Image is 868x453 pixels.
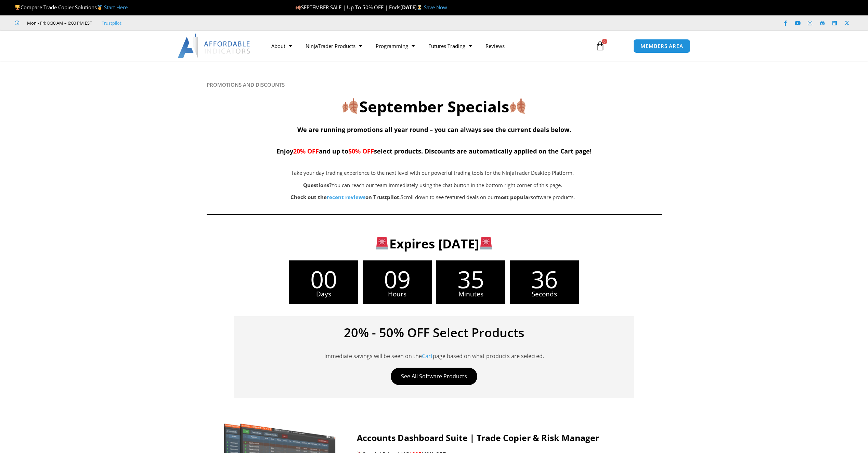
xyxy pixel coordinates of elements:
[15,4,128,11] span: Compare Trade Copier Solutions
[289,291,358,297] span: Days
[296,5,301,10] img: 🍂
[436,291,505,297] span: Minutes
[25,19,92,27] span: Mon - Fri: 8:00 AM – 6:00 PM EST
[264,38,587,54] nav: Menu
[640,44,683,49] span: MEMBERS AREA
[276,147,592,155] span: Enjoy and up to select products. Discounts are automatically applied on the Cart page!
[178,34,251,58] img: LogoAI | Affordable Indicators – NinjaTrader
[376,237,388,249] img: 🚨
[327,194,365,200] a: recent reviews
[241,181,625,190] p: You can reach our team immediately using the chat button in the bottom right corner of this page.
[348,147,374,155] span: 50% OFF
[479,38,511,54] a: Reviews
[241,193,625,202] p: Scroll down to see featured deals on our software products.
[104,4,128,11] a: Start Here
[244,342,624,361] p: Immediate savings will be seen on the page based on what products are selected.
[293,147,319,155] span: 20% OFF
[97,5,102,10] img: 🥇
[207,97,662,117] h2: September Specials
[480,237,492,249] img: 🚨
[363,267,432,291] span: 09
[424,4,447,11] a: Save Now
[289,267,358,291] span: 00
[417,5,422,10] img: ⌛
[244,327,624,339] h4: 20% - 50% OFF Select Products
[391,368,477,385] a: See All Software Products
[585,36,615,56] a: 0
[633,39,690,53] a: MEMBERS AREA
[510,267,579,291] span: 36
[510,98,526,114] img: 🍂
[369,38,422,54] a: Programming
[15,5,20,10] img: 🏆
[400,4,424,11] strong: [DATE]
[436,267,505,291] span: 35
[510,291,579,297] span: Seconds
[422,38,479,54] a: Futures Trading
[102,19,121,27] a: Trustpilot
[363,291,432,297] span: Hours
[218,235,650,252] h3: Expires [DATE]
[297,125,571,134] span: We are running promotions all year round – you can always see the current deals below.
[357,432,599,443] strong: Accounts Dashboard Suite | Trade Copier & Risk Manager
[290,194,401,200] strong: Check out the on Trustpilot.
[291,169,574,176] span: Take your day trading experience to the next level with our powerful trading tools for the NinjaT...
[342,98,358,114] img: 🍂
[496,194,531,200] b: most popular
[602,39,607,44] span: 0
[264,38,299,54] a: About
[207,82,662,88] h6: PROMOTIONS AND DISCOUNTS
[295,4,400,11] span: SEPTEMBER SALE | Up To 50% OFF | Ends
[422,352,433,360] a: Cart
[303,182,332,188] strong: Questions?
[299,38,369,54] a: NinjaTrader Products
